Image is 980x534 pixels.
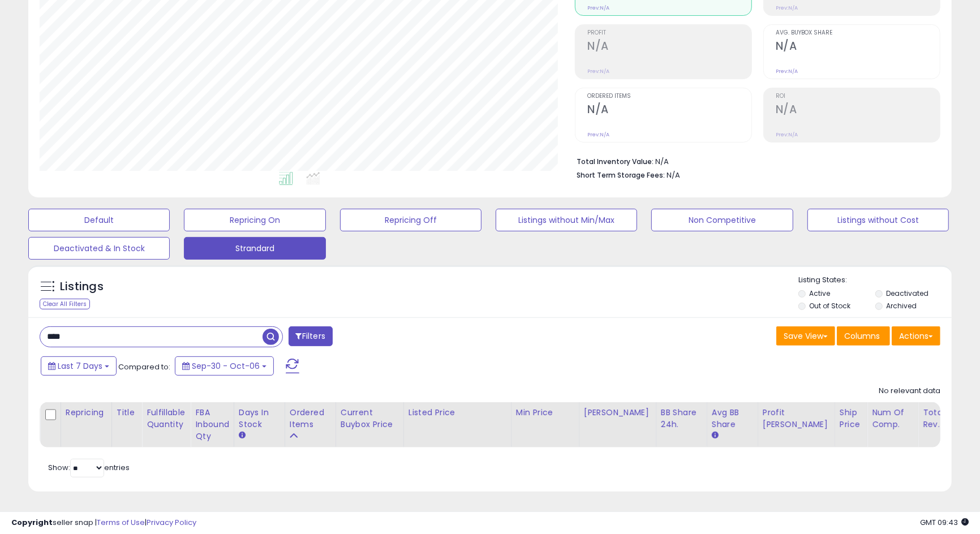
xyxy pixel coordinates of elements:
div: Num of Comp. [872,407,913,430]
div: Fulfillable Quantity [147,407,186,430]
span: ROI [776,93,940,100]
span: Avg. Buybox Share [776,30,940,36]
small: Prev: N/A [776,5,798,11]
span: N/A [667,170,680,180]
div: Clear All Filters [40,299,90,309]
small: Prev: N/A [587,131,609,138]
small: Prev: N/A [587,5,609,11]
small: Prev: N/A [776,131,798,138]
span: Columns [844,330,880,342]
span: Sep-30 - Oct-06 [192,360,260,372]
span: Show: entries [48,462,130,473]
label: Archived [886,301,917,311]
small: Avg BB Share. [712,430,719,441]
button: Deactivated & In Stock [28,237,170,260]
div: Profit [PERSON_NAME] [763,407,830,430]
div: Days In Stock [239,407,280,430]
h2: N/A [776,103,940,118]
div: Min Price [516,407,574,419]
button: Listings without Min/Max [496,209,637,231]
b: Short Term Storage Fees: [577,170,665,180]
button: Sep-30 - Oct-06 [175,356,274,376]
span: Ordered Items [587,93,751,100]
div: Title [117,407,137,419]
span: Compared to: [118,361,170,372]
div: BB Share 24h. [661,407,702,430]
button: Last 7 Days [41,356,117,376]
small: Days In Stock. [239,430,246,441]
div: Repricing [66,407,107,419]
span: Profit [587,30,751,36]
button: Repricing On [184,209,325,231]
a: Terms of Use [97,517,145,528]
h2: N/A [587,103,751,118]
span: 2025-10-14 09:43 GMT [920,517,969,528]
a: Privacy Policy [147,517,196,528]
strong: Copyright [11,517,53,528]
h2: N/A [776,40,940,55]
label: Out of Stock [809,301,850,311]
div: FBA inbound Qty [195,407,229,442]
div: [PERSON_NAME] [584,407,651,419]
div: Avg BB Share [712,407,753,430]
button: Strandard [184,237,325,260]
div: No relevant data [879,386,940,397]
label: Active [809,288,830,298]
button: Save View [776,326,835,346]
h5: Listings [60,279,104,295]
small: Prev: N/A [587,68,609,75]
label: Deactivated [886,288,929,298]
small: Prev: N/A [776,68,798,75]
p: Listing States: [798,275,952,286]
div: Ship Price [840,407,862,430]
h2: N/A [587,40,751,55]
button: Non Competitive [651,209,793,231]
b: Total Inventory Value: [577,157,654,166]
button: Repricing Off [340,209,482,231]
div: Listed Price [409,407,506,419]
button: Default [28,209,170,231]
div: Total Rev. [923,407,964,430]
button: Columns [837,326,890,346]
button: Listings without Cost [807,209,949,231]
div: seller snap | | [11,518,196,528]
span: Last 7 Days [58,360,102,372]
button: Actions [892,326,940,346]
div: Ordered Items [290,407,331,430]
button: Filters [289,326,333,346]
div: Current Buybox Price [341,407,399,430]
li: N/A [577,154,932,167]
